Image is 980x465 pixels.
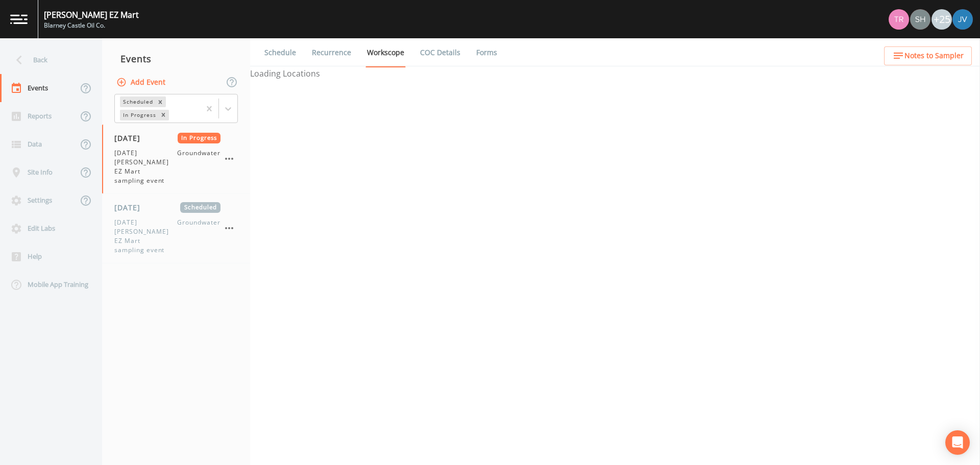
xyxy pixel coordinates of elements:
[884,46,972,65] button: Notes to Sampler
[932,9,952,30] div: +25
[952,9,973,30] img: d880935ebd2e17e4df7e3e183e9934ef
[419,38,462,67] a: COC Details
[114,133,148,143] span: [DATE]
[365,38,406,67] a: Workscope
[177,149,220,185] span: Groundwater
[180,202,220,213] span: Scheduled
[114,149,177,185] span: [DATE] [PERSON_NAME] EZ Mart sampling event
[44,21,139,30] div: Blarney Castle Oil Co.
[158,110,169,120] div: Remove In Progress
[177,218,220,255] span: Groundwater
[102,46,250,71] div: Events
[102,194,250,263] a: [DATE]Scheduled[DATE] [PERSON_NAME] EZ Mart sampling eventGroundwater
[910,9,931,30] div: shaynee@enviro-britesolutions.com
[250,67,980,80] div: Loading Locations
[114,73,169,92] button: Add Event
[888,9,910,30] div: Travis Kirin
[178,133,221,143] span: In Progress
[102,125,250,194] a: [DATE]In Progress[DATE] [PERSON_NAME] EZ Mart sampling eventGroundwater
[44,9,139,21] div: [PERSON_NAME] EZ Mart
[889,9,909,30] img: 939099765a07141c2f55256aeaad4ea5
[310,38,353,67] a: Recurrence
[10,14,28,24] img: logo
[114,218,177,255] span: [DATE] [PERSON_NAME] EZ Mart sampling event
[120,110,158,120] div: In Progress
[475,38,499,67] a: Forms
[910,9,930,30] img: 726fd29fcef06c5d4d94ec3380ebb1a1
[945,430,970,455] div: Open Intercom Messenger
[120,96,155,107] div: Scheduled
[114,202,148,213] span: [DATE]
[904,50,964,62] span: Notes to Sampler
[155,96,166,107] div: Remove Scheduled
[263,38,298,67] a: Schedule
